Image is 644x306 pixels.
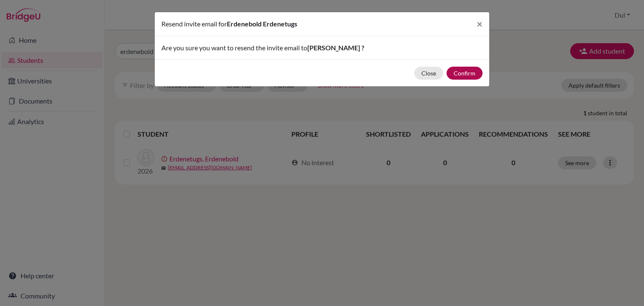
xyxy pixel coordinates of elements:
span: [PERSON_NAME] ? [307,44,364,52]
button: Confirm [447,67,483,80]
button: Close [470,12,489,36]
button: Close [414,67,443,80]
span: Resend invite email for [161,20,227,28]
span: Erdenebold Erdenetugs [227,20,297,28]
span: × [477,18,483,30]
p: Are you sure you want to resend the invite email to [161,43,483,53]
